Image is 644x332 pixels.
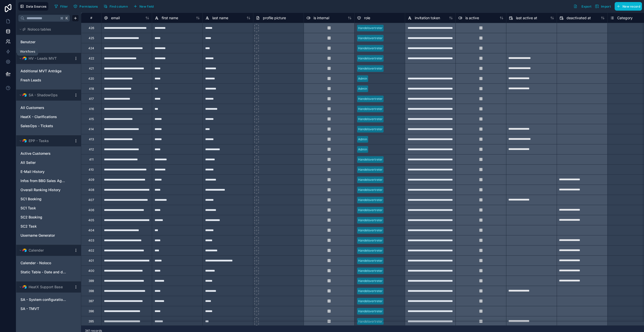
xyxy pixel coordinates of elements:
[20,215,42,220] span: SC2 Booking
[622,5,640,8] span: New record
[20,187,60,192] span: Overall Ranking History
[358,289,383,293] div: Handelsvertreter
[20,160,36,165] span: All Seller
[20,297,67,302] span: SA - System configurations
[18,149,79,158] div: Active Customers
[29,138,49,143] span: EPP - Tasks
[29,248,44,253] span: Calender
[465,15,479,20] span: is active
[18,159,79,167] div: All Seller
[18,122,79,130] div: SalesOps - Tickets
[20,105,67,110] a: All Customers
[23,56,27,60] img: Airtable Logo
[358,86,367,91] div: Admin
[358,147,367,152] div: Admin
[102,3,130,10] button: Find column
[358,157,383,162] div: Handelsvertreter
[18,55,72,62] button: Airtable LogoHV - Leads MVT
[89,259,94,263] div: 401
[18,137,72,144] button: Airtable LogoEPP - Tasks
[18,2,48,11] button: Data Sources
[20,224,37,229] span: SC2 Task
[132,3,156,10] button: New field
[18,204,79,212] div: SC1 Task
[18,92,72,99] button: Airtable LogoSA - ShadowOps
[20,123,53,128] span: SalesOps - Tickets
[18,104,79,112] div: All Customers
[18,296,79,304] div: SA - System configurations
[263,15,286,20] span: profile picture
[20,169,67,174] a: E-Mail History
[20,270,67,275] a: Static Table - Date and day
[89,97,94,101] div: 417
[88,198,94,202] div: 407
[20,260,51,265] span: Calender - Noloco
[358,248,383,253] div: Handelsvertreter
[89,117,94,121] div: 415
[20,151,67,156] a: Active Customers
[26,5,47,8] span: Data Sources
[18,113,79,121] div: HeatX - Clarifications
[110,5,128,8] span: Find column
[89,158,94,162] div: 411
[358,319,383,324] div: Handelsvertreter
[111,15,120,20] span: email
[18,76,79,84] div: Fresh Leads
[212,15,228,20] span: last name
[89,127,94,131] div: 414
[23,285,27,289] img: Airtable Logo
[358,46,383,51] div: Handelsvertreter
[23,139,27,143] img: Airtable Logo
[20,78,41,83] span: Fresh Leads
[88,218,94,222] div: 405
[18,177,79,185] div: Infos from BBG Sales Agencies
[89,147,94,151] div: 412
[18,222,79,230] div: SC2 Task
[358,178,383,182] div: Handelsvertreter
[20,78,67,83] a: Fresh Leads
[20,306,67,311] a: SA - TMVT
[20,50,35,54] div: Workflows
[358,107,383,111] div: Handelsvertreter
[20,206,36,211] span: SC1 Task
[572,2,593,11] button: Export
[89,309,94,313] div: 396
[89,56,94,60] div: 422
[20,233,67,238] a: Username Generator
[23,93,27,97] img: Airtable Logo
[18,26,76,33] button: Noloco tables
[89,137,94,141] div: 413
[20,206,67,211] a: SC1 Task
[23,248,27,252] img: Airtable Logo
[79,5,98,8] span: Permissions
[358,208,383,212] div: Handelsvertreter
[89,299,94,303] div: 397
[415,15,440,20] span: invitation token
[89,26,94,30] div: 426
[18,168,79,176] div: E-Mail History
[18,268,79,276] div: Static Table - Date and day
[593,2,613,11] button: Import
[20,105,44,110] span: All Customers
[85,16,97,20] div: #
[364,15,370,20] span: role
[20,169,45,174] span: E-Mail History
[88,188,94,192] div: 408
[88,249,94,253] div: 402
[358,218,383,223] div: Handelsvertreter
[28,27,51,32] span: Noloco tables
[18,186,79,194] div: Overall Ranking History
[88,228,94,232] div: 404
[89,87,94,91] div: 418
[89,289,94,293] div: 398
[567,15,591,20] span: deactivated at
[358,279,383,283] div: Handelsvertreter
[18,195,79,203] div: SC1 Booking
[89,67,94,71] div: 421
[358,258,383,263] div: Handelsvertreter
[18,305,79,313] div: SA - TMVT
[20,114,57,119] span: HeatX - Clarifications
[20,233,55,238] span: Username Generator
[139,5,154,8] span: New field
